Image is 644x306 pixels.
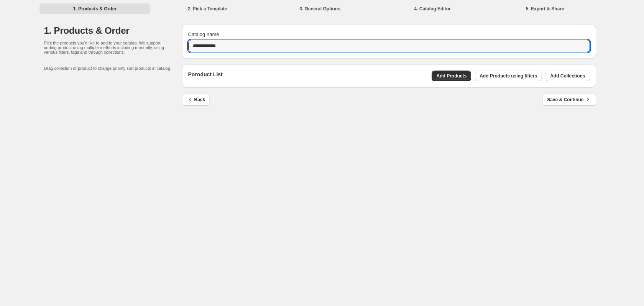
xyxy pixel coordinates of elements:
span: Back [187,96,205,104]
h1: 1. Products & Order [44,25,182,37]
button: Add Collections [545,71,590,81]
span: Add Products [436,73,467,79]
span: Catalog name [188,31,219,37]
button: Save & Continue [542,94,596,106]
p: Poroduct List [188,71,223,81]
button: Back [182,94,210,106]
p: Pick the products you'd like to add to your catalog. We support adding product using multiple met... [44,41,167,54]
span: Save & Continue [547,96,591,104]
p: Drag collection or product to change priority sort products in catalog [44,66,182,71]
span: Add Products using filters [480,73,537,79]
span: Add Collections [550,73,585,79]
button: Add Products [432,71,471,81]
button: Add Products using filters [475,71,542,81]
